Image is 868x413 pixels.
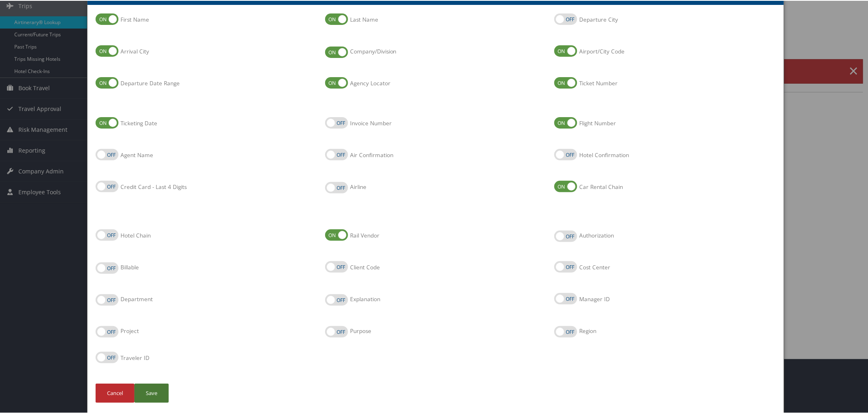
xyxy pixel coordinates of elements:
label: Arrival City [96,44,118,56]
label: Invoice Number [350,118,392,127]
label: Ticketing Date [96,116,118,128]
label: Last Name [350,15,378,23]
label: Departure Date Range [96,76,118,88]
button: Save [134,383,169,402]
label: Credit Card - Last 4 Digits [96,180,118,191]
label: Hotel Confirmation [579,150,629,158]
label: Airline [325,181,348,193]
label: First Name [96,13,118,24]
label: Project [96,325,118,337]
label: Client Code [325,260,348,272]
label: Air Confirmation [350,150,393,158]
label: Departure City [554,13,577,24]
label: Region [554,325,577,337]
label: Hotel Confirmation [554,148,577,160]
label: Agent Name [120,150,153,158]
label: Agency Locator [350,78,390,87]
label: Hotel Chain [120,231,151,239]
label: Cost Center [579,262,610,271]
label: Billable [96,262,118,273]
label: Ticket Number [579,78,618,87]
label: Authorization [554,230,577,241]
label: Departure Date Range [120,78,180,87]
label: Last Name [325,13,348,24]
label: Hotel Chain [96,229,118,240]
label: Explanation [325,293,348,305]
label: Air Confirmation [325,148,348,160]
label: Company/Division [325,46,348,57]
label: Manager ID [554,292,577,304]
label: First Name [120,15,149,23]
label: Airport/City Code [554,44,577,56]
label: Credit Card - Last 4 Digits [120,182,187,190]
label: Car Rental Chain [554,180,577,191]
label: Client Code [350,262,380,271]
label: Flight Number [554,116,577,128]
label: Rail Vendor [350,231,379,239]
label: Rail Vendor [325,229,348,240]
label: Car Rental Chain [579,182,623,190]
label: Traveler ID [96,351,118,362]
label: Agent Name [96,148,118,160]
label: Invoice Number [325,116,348,128]
label: Purpose [325,325,348,337]
button: Cancel [96,383,134,402]
label: Agency Locator [325,76,348,88]
label: Flight Number [579,118,616,127]
label: Department [96,293,118,305]
label: Cost Center [554,260,577,272]
label: Ticket Number [554,76,577,88]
